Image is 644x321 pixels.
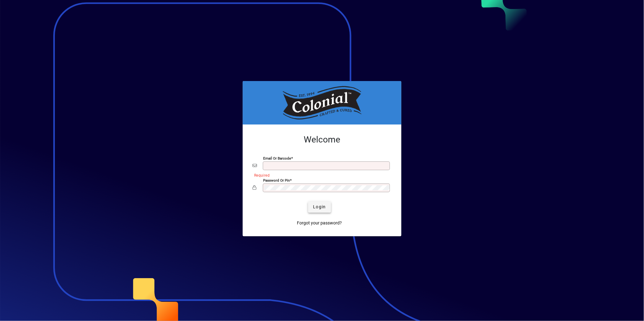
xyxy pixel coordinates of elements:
mat-label: Email or Barcode [263,156,291,160]
mat-label: Password or Pin [263,178,290,182]
h2: Welcome [253,134,391,145]
a: Forgot your password? [295,218,345,229]
span: Forgot your password? [297,220,342,226]
mat-error: Required [254,172,386,178]
span: Login [313,204,326,210]
button: Login [308,201,331,213]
